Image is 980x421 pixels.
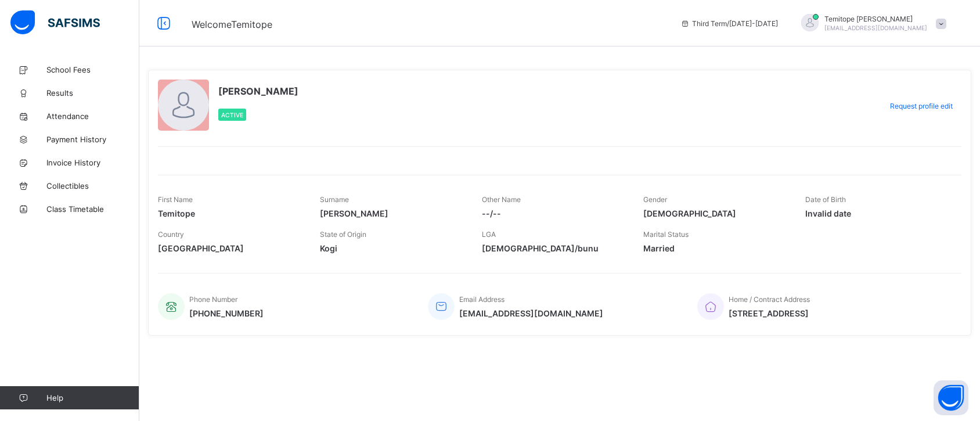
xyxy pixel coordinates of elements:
span: --/-- [482,208,626,218]
span: Payment History [46,135,139,144]
span: Phone Number [189,295,237,304]
span: State of Origin [320,230,366,239]
button: Open asap [934,380,968,415]
span: Email Address [459,295,505,304]
span: Welcome Temitope [192,19,272,30]
span: Marital Status [643,230,689,239]
span: Collectibles [46,181,139,190]
span: [GEOGRAPHIC_DATA] [158,243,302,253]
span: Attendance [46,111,139,121]
span: [STREET_ADDRESS] [729,308,810,318]
div: Temitope Samuel [790,14,952,33]
span: Temitope [158,208,302,218]
span: Kogi [320,243,464,253]
img: safsims [10,10,100,35]
span: School Fees [46,65,139,74]
span: Date of Birth [805,195,846,204]
span: [DEMOGRAPHIC_DATA]/bunu [482,243,626,253]
span: First Name [158,195,193,204]
span: LGA [482,230,496,239]
span: [PERSON_NAME] [320,208,464,218]
span: Class Timetable [46,204,139,214]
span: [PHONE_NUMBER] [189,308,264,318]
span: [EMAIL_ADDRESS][DOMAIN_NAME] [459,308,603,318]
span: [DEMOGRAPHIC_DATA] [643,208,788,218]
span: Married [643,243,788,253]
span: Invoice History [46,158,139,167]
span: Home / Contract Address [729,295,810,304]
span: Active [221,111,243,118]
span: Request profile edit [890,102,953,110]
span: [EMAIL_ADDRESS][DOMAIN_NAME] [824,24,927,31]
span: [PERSON_NAME] [218,85,298,97]
span: Results [46,88,139,98]
span: Country [158,230,184,239]
span: Help [46,393,139,402]
span: Gender [643,195,667,204]
span: session/term information [680,19,778,28]
span: Temitope [PERSON_NAME] [824,15,927,23]
span: Other Name [482,195,521,204]
span: Invalid date [805,208,950,218]
span: Surname [320,195,349,204]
